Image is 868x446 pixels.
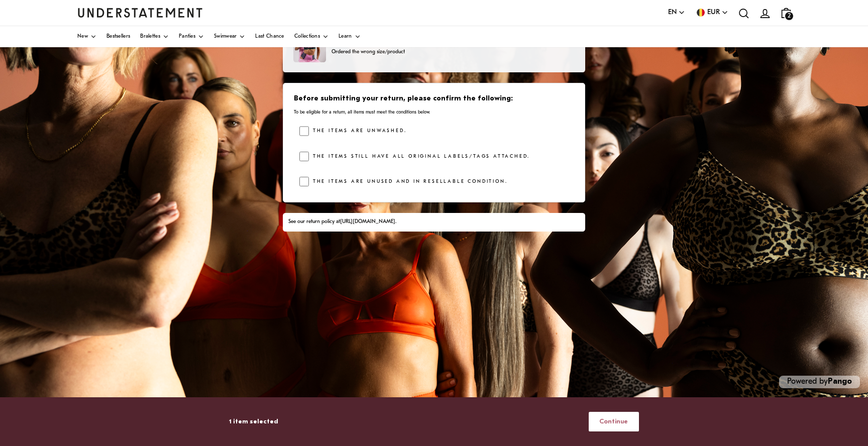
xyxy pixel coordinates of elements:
[707,7,720,18] span: EUR
[779,376,860,388] p: Powered by
[294,109,574,116] p: To be eligible for a return, all items must meet the conditions below.
[77,26,96,47] a: New
[179,34,195,39] span: Panties
[668,7,677,18] span: EN
[179,26,204,47] a: Panties
[106,26,130,47] a: Bestsellers
[255,26,284,47] a: Last Chance
[106,34,130,39] span: Bestsellers
[294,26,329,47] a: Collections
[776,3,797,23] a: 2
[214,34,237,39] span: Swimwear
[785,12,793,20] span: 2
[214,26,245,47] a: Swimwear
[332,48,547,56] p: Ordered the wrong size/product
[140,34,160,39] span: Bralettes
[339,34,352,39] span: Learn
[288,218,580,226] div: See our return policy at .
[309,152,530,162] label: The items still have all original labels/tags attached.
[695,7,728,18] button: EUR
[828,378,852,386] a: Pango
[77,34,88,39] span: New
[294,34,320,39] span: Collections
[140,26,169,47] a: Bralettes
[309,126,406,136] label: The items are unwashed.
[255,34,284,39] span: Last Chance
[668,7,685,18] button: EN
[340,219,395,225] a: [URL][DOMAIN_NAME]
[309,177,507,187] label: The items are unused and in resellable condition.
[339,26,361,47] a: Learn
[77,8,203,17] a: Understatement Homepage
[294,94,574,104] h3: Before submitting your return, please confirm the following:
